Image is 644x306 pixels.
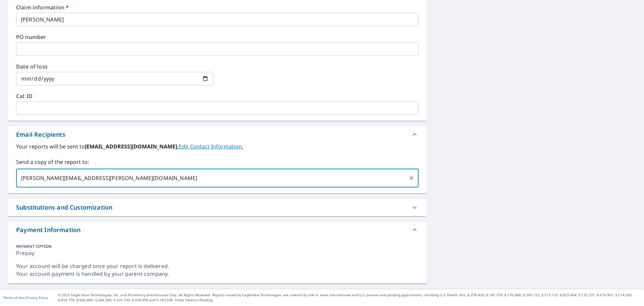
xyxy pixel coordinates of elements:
a: EditContactInfo [179,143,243,150]
label: Cat ID [16,93,419,99]
div: PAYMENT OPTION [16,244,419,249]
div: Substitutions and Customization [8,199,427,216]
button: Clear [407,173,416,183]
a: Privacy Policy [26,295,48,300]
label: Date of loss [16,64,213,69]
label: Your reports will be sent to [16,142,419,150]
p: © 2025 Eagle View Technologies, Inc. and Pictometry International Corp. All Rights Reserved. Repo... [58,293,641,303]
label: PO number [16,34,419,40]
div: Your account payment is handled by your parent company. [16,270,419,278]
div: Prepay [16,249,419,262]
div: Substitutions and Customization [16,203,112,212]
b: [EMAIL_ADDRESS][DOMAIN_NAME]. [85,143,179,150]
div: Email Recipients [8,126,427,142]
p: | [3,296,48,300]
label: Claim information [16,5,419,10]
div: Payment Information [16,225,80,234]
div: Email Recipients [16,130,65,139]
label: Send a copy of the report to: [16,158,419,166]
div: Payment Information [8,222,427,238]
a: Terms of Use [3,295,24,300]
div: Your account will be charged once your report is delivered. [16,262,419,270]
